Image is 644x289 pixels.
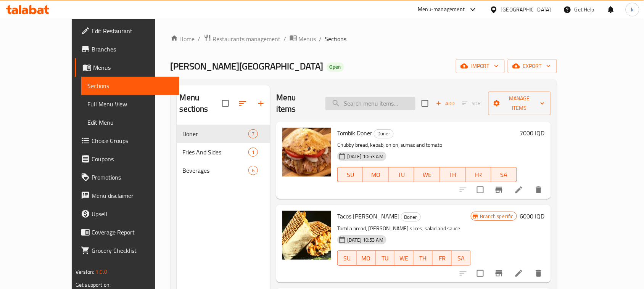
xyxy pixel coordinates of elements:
[249,149,258,156] span: 1
[344,153,386,160] span: [DATE] 10:53 AM
[401,212,421,222] div: Doner
[417,95,433,111] span: Select section
[93,63,173,72] span: Menus
[75,186,179,205] a: Menu disclaimer
[337,210,399,222] span: Tacos [PERSON_NAME]
[435,99,456,108] span: Add
[337,127,372,139] span: Tombik Doner
[462,61,499,71] span: import
[177,143,270,161] div: Fries And Sides1
[466,167,491,182] button: FR
[183,129,248,138] div: Doner
[92,26,173,35] span: Edit Restaurant
[92,228,173,237] span: Coverage Report
[455,253,468,264] span: SA
[452,250,471,266] button: SA
[180,92,222,115] h2: Menu sections
[457,98,488,109] span: Select section first
[95,267,107,277] span: 1.0.0
[81,113,179,132] a: Edit Menu
[477,213,517,220] span: Branch specific
[252,94,270,112] button: Add section
[520,211,545,222] h6: 6000 IQD
[337,250,357,266] button: SU
[433,250,452,266] button: FR
[75,223,179,241] a: Coverage Report
[249,167,258,174] span: 6
[494,169,514,180] span: SA
[81,95,179,113] a: Full Menu View
[363,167,389,182] button: MO
[366,169,386,180] span: MO
[282,128,331,177] img: Tombik Doner
[443,169,463,180] span: TH
[490,181,508,199] button: Branch-specific-item
[177,125,270,143] div: Doner7
[327,64,344,70] span: Open
[75,22,179,40] a: Edit Restaurant
[341,253,354,264] span: SU
[508,59,557,73] button: export
[75,150,179,168] a: Coupons
[417,253,430,264] span: TH
[414,250,433,266] button: TH
[204,34,281,44] a: Restaurants management
[631,5,634,14] span: k
[341,169,360,180] span: SU
[389,167,414,182] button: TU
[433,98,457,109] button: Add
[325,34,347,43] span: Sections
[92,154,173,164] span: Coupons
[92,45,173,54] span: Branches
[433,98,457,109] span: Add item
[213,34,281,43] span: Restaurants management
[75,132,179,150] a: Choice Groups
[514,269,523,278] a: Edit menu item
[76,267,94,277] span: Version:
[87,100,173,109] span: Full Menu View
[299,34,316,43] span: Menus
[282,211,331,260] img: Tacos Doner
[92,191,173,200] span: Menu disclaimer
[325,97,415,110] input: search
[183,166,248,175] span: Beverages
[494,94,545,113] span: Manage items
[344,236,386,244] span: [DATE] 10:53 AM
[87,118,173,127] span: Edit Menu
[92,173,173,182] span: Promotions
[530,181,548,199] button: delete
[75,168,179,186] a: Promotions
[177,161,270,180] div: Beverages6
[233,94,252,112] span: Sort sections
[488,92,551,115] button: Manage items
[394,250,414,266] button: WE
[171,34,557,44] nav: breadcrumb
[75,58,179,77] a: Menus
[327,63,344,72] div: Open
[374,129,394,138] div: Doner
[183,148,248,157] div: Fries And Sides
[171,58,324,75] span: [PERSON_NAME][GEOGRAPHIC_DATA]
[75,205,179,223] a: Upsell
[87,81,173,90] span: Sections
[490,264,508,283] button: Branch-specific-item
[357,250,376,266] button: MO
[514,61,551,71] span: export
[469,169,488,180] span: FR
[418,5,465,14] div: Menu-management
[171,34,195,43] a: Home
[376,250,395,266] button: TU
[319,34,322,43] li: /
[248,148,258,157] div: items
[440,167,466,182] button: TH
[401,213,420,222] span: Doner
[472,182,488,198] span: Select to update
[290,34,316,44] a: Menus
[414,167,440,182] button: WE
[81,77,179,95] a: Sections
[379,253,392,264] span: TU
[520,128,545,138] h6: 7000 IQD
[217,95,233,111] span: Select all sections
[360,253,373,264] span: MO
